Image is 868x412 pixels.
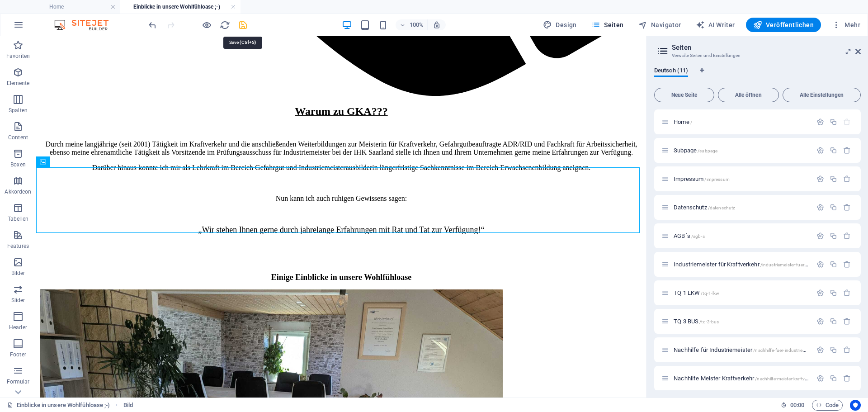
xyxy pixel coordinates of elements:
span: Deutsch (11) [654,65,688,78]
div: Subpage/subpage [671,147,812,153]
span: /impressum [704,177,729,182]
span: /subpage [698,148,717,153]
div: Einstellungen [816,147,824,154]
button: 100% [396,19,428,30]
span: Klick, um Seite zu öffnen [674,175,730,182]
button: Code [812,400,843,411]
span: / [690,120,692,125]
button: undo [147,19,158,30]
span: Code [816,400,839,411]
span: Navigator [638,20,681,29]
div: Entfernen [843,147,851,154]
span: Veröffentlichen [753,20,814,29]
span: Klick, um Seite zu öffnen [674,346,817,353]
p: Content [8,134,28,141]
div: Duplizieren [830,118,837,126]
span: Neue Seite [658,92,710,98]
span: Klick, um Seite zu öffnen [674,147,717,154]
span: Klick, um Seite zu öffnen [674,204,735,211]
span: Mehr [832,20,860,29]
img: Editor Logo [52,19,120,30]
div: Entfernen [843,346,851,354]
div: Duplizieren [830,317,837,325]
div: Entfernen [843,204,851,211]
span: Klick, um Seite zu öffnen [674,289,719,296]
span: Klick, um Seite zu öffnen [674,118,692,125]
span: : [797,402,798,408]
div: Industriemeister für Kraftverkehr/industriemeister-fuer-kraftverkehr [671,261,812,267]
div: Home/ [671,119,812,125]
div: Nachhilfe für Industriemeister/nachhilfe-fuer-industriemeister [671,347,812,353]
div: Einstellungen [816,260,824,268]
div: Duplizieren [830,175,837,183]
button: Seiten [588,18,627,32]
span: 00 00 [790,400,804,411]
div: Die Startseite kann nicht gelöscht werden [843,118,851,126]
p: Akkordeon [5,188,31,195]
p: Favoriten [6,52,30,60]
span: /nachhilfe-fuer-industriemeister [753,348,817,353]
button: Navigator [635,18,685,32]
div: Sprachen-Tabs [654,67,861,84]
i: Bei Größenänderung Zoomstufe automatisch an das gewählte Gerät anpassen. [433,21,441,29]
span: Klick, um Seite zu öffnen [674,318,719,325]
h3: Verwalte Seiten und Einstellungen [672,52,843,60]
button: Alle öffnen [718,88,779,102]
div: Einstellungen [816,232,824,240]
span: /industriemeister-fuer-kraftverkehr [760,262,830,267]
div: Duplizieren [830,204,837,211]
h6: 100% [409,19,424,30]
span: /tq-3-bus [699,319,719,324]
p: Header [9,324,27,331]
button: Veröffentlichen [746,18,821,32]
h4: Einblicke in unsere Wohlfühloase ;-) [120,2,241,12]
p: Bilder [11,270,25,277]
span: Klick, um Seite zu öffnen [674,261,829,268]
div: Datenschutz/datenschutz [671,204,812,210]
p: Formular [7,378,30,385]
div: TQ 1 LKW/tq-1-lkw [671,290,812,296]
div: Entfernen [843,260,851,268]
button: Usercentrics [850,400,861,411]
span: /tq-1-lkw [701,291,719,296]
h6: Session-Zeit [781,400,805,411]
span: Klick, um Seite zu öffnen [674,232,705,239]
div: Nachhilfe Meister Kraftverkehr/nachhilfe-meister-kraftverkehr [671,375,812,381]
div: Einstellungen [816,175,824,183]
div: Entfernen [843,175,851,183]
div: Einstellungen [816,346,824,354]
div: Duplizieren [830,289,837,297]
button: Mehr [828,18,864,32]
span: AI Writer [696,20,735,29]
div: Einstellungen [816,289,824,297]
div: Design (Strg+Alt+Y) [539,18,580,32]
p: Footer [10,351,26,358]
span: Alle öffnen [722,92,775,98]
span: /datenschutz [708,205,736,210]
span: Alle Einstellungen [787,92,857,98]
i: Rückgängig: Elemente verschieben (Strg+Z) [147,20,158,30]
nav: breadcrumb [123,400,133,411]
p: Slider [11,297,25,304]
span: Seiten [591,20,624,29]
div: Duplizieren [830,232,837,240]
div: Einstellungen [816,374,824,382]
button: Neue Seite [654,88,714,102]
div: Einstellungen [816,204,824,211]
span: Nachhilfe Meister Kraftverkehr [674,375,817,382]
button: Design [539,18,580,32]
button: reload [219,19,230,30]
div: Duplizieren [830,260,837,268]
button: save [237,19,248,30]
div: AGB´s/agb-s [671,233,812,239]
p: Features [7,242,29,250]
span: Klick zum Auswählen. Doppelklick zum Bearbeiten [123,400,133,411]
span: /agb-s [691,234,705,239]
div: Einstellungen [816,118,824,126]
p: Tabellen [8,215,28,223]
div: Duplizieren [830,374,837,382]
span: /nachhilfe-meister-kraftverkehr [755,376,817,381]
div: Einstellungen [816,317,824,325]
div: Duplizieren [830,147,837,154]
div: Duplizieren [830,346,837,354]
